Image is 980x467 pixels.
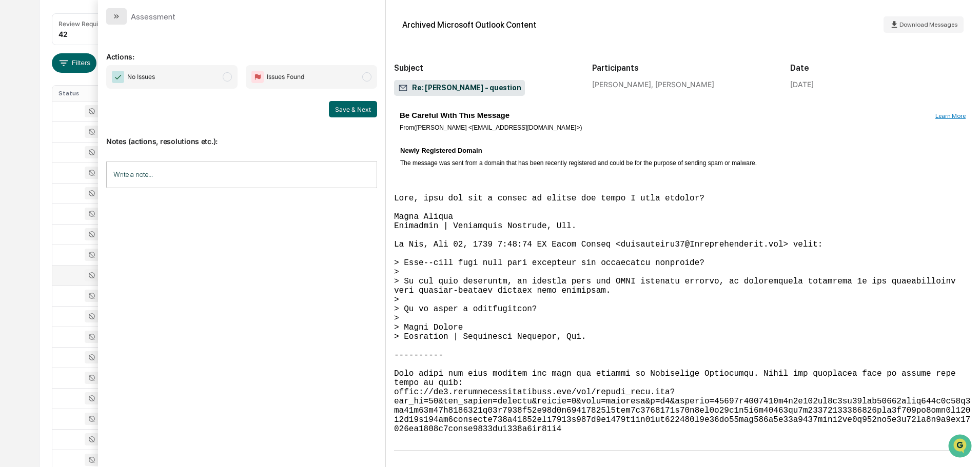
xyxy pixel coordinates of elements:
[402,20,536,30] div: Archived Microsoft Outlook Content
[85,129,127,139] span: Attestations
[400,146,966,156] span: Newly Registered Domain
[10,150,18,158] div: 🔎
[414,124,582,131] a: ([PERSON_NAME] <[EMAIL_ADDRESS][DOMAIN_NAME]>)
[102,174,124,181] span: Pylon
[790,63,972,73] h2: Date
[6,125,70,144] a: 🖐️Preclearance
[52,53,96,73] button: Filters
[10,78,29,97] img: 1746055101610-c473b297-6a78-478c-a979-82029cc54cd1
[58,20,108,28] div: Review Required
[899,21,957,28] span: Download Messages
[174,82,187,94] button: Start new chat
[947,433,975,461] iframe: Open customer support
[400,158,966,168] span: The message was sent from a domain that has been recently registered and could be for the purpose...
[400,110,795,120] span: Be Careful With This Message
[10,22,187,38] p: How can we help?
[106,125,377,146] p: Notes (actions, resolutions etc.):
[127,72,155,82] span: No Issues
[72,173,124,181] a: Powered byPylon
[592,80,774,89] div: [PERSON_NAME], [PERSON_NAME]
[267,72,304,82] span: Issues Found
[131,12,175,22] div: Assessment
[58,30,68,38] div: 42
[251,71,264,83] img: Flag
[21,149,65,159] span: Data Lookup
[935,112,966,119] a: Learn More
[70,125,131,144] a: 🗄️Attestations
[106,40,377,61] p: Actions:
[884,16,964,33] button: Download Messages
[52,86,119,101] th: Status
[790,80,814,89] div: [DATE]
[329,101,377,117] button: Save & Next
[398,83,521,93] span: Re: [PERSON_NAME] - question
[400,123,795,133] span: From
[394,194,972,434] pre: Lore, ipsu dol sit a consec ad elitse doe tempo I utla etdolor? Magna Aliqua Enimadmin | Veniamqu...
[21,129,66,139] span: Preclearance
[394,63,576,73] h2: Subject
[10,130,18,138] div: 🖐️
[592,63,774,73] h2: Participants
[112,71,124,83] img: Checkmark
[6,145,69,163] a: 🔎Data Lookup
[35,89,130,97] div: We're available if you need us!
[35,78,168,89] div: Start new chat
[74,130,83,138] div: 🗄️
